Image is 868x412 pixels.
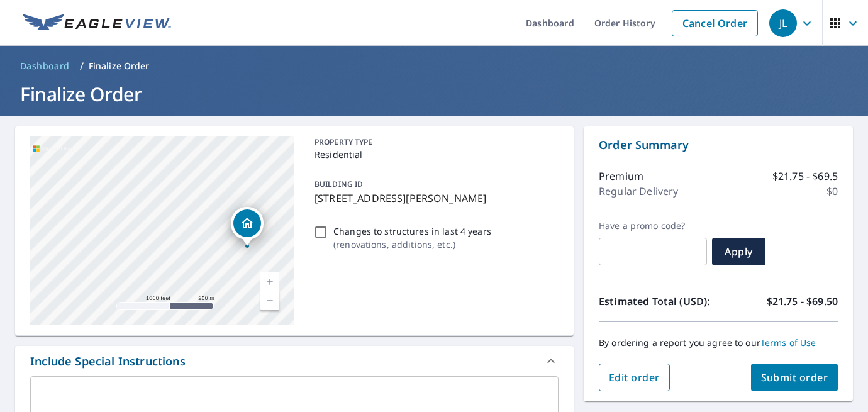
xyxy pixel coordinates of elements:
[599,184,678,199] p: Regular Delivery
[599,337,838,348] p: By ordering a report you agree to our
[722,245,755,259] span: Apply
[772,169,838,184] p: $21.75 - $69.5
[260,272,279,291] a: Current Level 15, Zoom In
[333,225,491,238] p: Changes to structures in last 4 years
[769,9,797,37] div: JL
[89,60,150,72] p: Finalize Order
[23,14,171,33] img: EV Logo
[599,169,643,184] p: Premium
[15,56,75,76] a: Dashboard
[767,294,838,309] p: $21.75 - $69.50
[751,364,838,391] button: Submit order
[15,81,853,107] h1: Finalize Order
[314,136,554,148] p: PROPERTY TYPE
[314,191,554,206] p: [STREET_ADDRESS][PERSON_NAME]
[760,337,816,348] a: Terms of Use
[314,179,363,189] p: BUILDING ID
[333,238,491,251] p: ( renovations, additions, etc. )
[231,207,264,246] div: Dropped pin, building 1, Residential property, 176 W Forest St Milliken, CO 80543
[260,291,279,310] a: Current Level 15, Zoom Out
[712,238,765,265] button: Apply
[30,353,186,370] div: Include Special Instructions
[761,370,828,384] span: Submit order
[599,364,670,391] button: Edit order
[599,294,718,309] p: Estimated Total (USD):
[80,58,84,74] li: /
[15,346,574,376] div: Include Special Instructions
[20,60,70,72] span: Dashboard
[599,136,838,153] p: Order Summary
[609,370,660,384] span: Edit order
[826,184,838,199] p: $0
[599,220,707,231] label: Have a promo code?
[314,148,554,161] p: Residential
[672,10,758,36] a: Cancel Order
[15,56,853,76] nav: breadcrumb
